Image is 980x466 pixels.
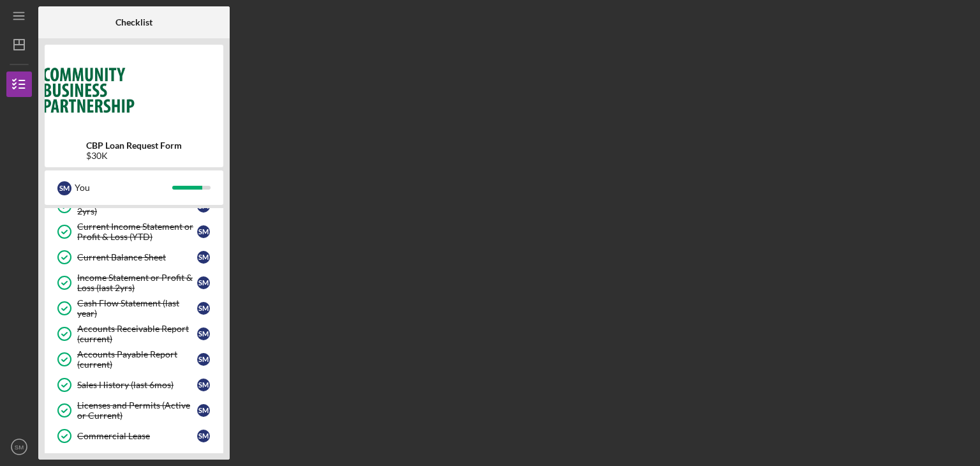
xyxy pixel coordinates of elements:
a: Current Income Statement or Profit & Loss (YTD)SM [51,219,217,244]
a: Licenses and Permits (Active or Current)SM [51,398,217,423]
b: CBP Loan Request Form [86,140,182,151]
div: S M [197,327,210,340]
div: S M [197,404,210,417]
div: Cash Flow Statement (last year) [77,298,197,319]
div: $30K [86,151,182,161]
div: You [75,177,172,199]
a: Sales History (last 6mos)SM [51,372,217,398]
div: S M [57,181,71,195]
div: Sales History (last 6mos) [77,380,197,390]
div: S M [197,353,210,366]
img: Product logo [45,51,223,128]
div: Income Statement or Profit & Loss (last 2yrs) [77,273,197,293]
div: S M [197,276,210,289]
a: Accounts Receivable Report (current)SM [51,321,217,347]
text: SM [15,444,24,451]
a: Current Balance SheetSM [51,244,217,270]
a: Commercial LeaseSM [51,423,217,449]
div: S M [197,225,210,238]
b: Checklist [115,17,152,27]
div: Commercial Lease [77,431,197,441]
div: Accounts Payable Report (current) [77,349,197,370]
button: SM [6,434,32,460]
div: S M [197,379,210,391]
div: Accounts Receivable Report (current) [77,324,197,344]
div: S M [197,302,210,315]
a: Cash Flow Statement (last year)SM [51,296,217,321]
a: Accounts Payable Report (current)SM [51,347,217,372]
a: Income Statement or Profit & Loss (last 2yrs)SM [51,270,217,296]
div: Current Balance Sheet [77,252,197,262]
div: S M [197,251,210,264]
div: Licenses and Permits (Active or Current) [77,400,197,421]
div: S M [197,430,210,442]
div: Current Income Statement or Profit & Loss (YTD) [77,222,197,242]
